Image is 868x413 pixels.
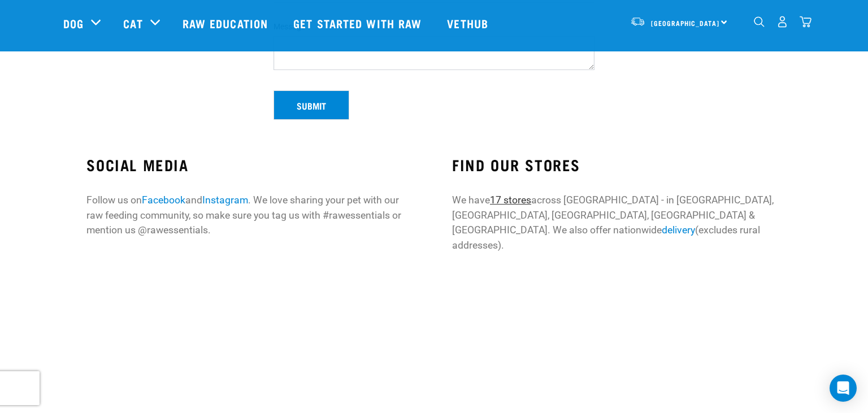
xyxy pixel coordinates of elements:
img: van-moving.png [630,16,645,27]
a: Vethub [436,1,502,46]
h3: SOCIAL MEDIA [86,156,416,173]
a: delivery [662,224,695,236]
p: Follow us on and . We love sharing your pet with our raw feeding community, so make sure you tag ... [86,193,416,237]
a: Get started with Raw [282,1,436,46]
span: [GEOGRAPHIC_DATA] [651,21,719,25]
p: We have across [GEOGRAPHIC_DATA] - in [GEOGRAPHIC_DATA], [GEOGRAPHIC_DATA], [GEOGRAPHIC_DATA], [G... [452,193,782,253]
div: Open Intercom Messenger [830,375,857,402]
a: Cat [123,15,142,32]
a: Dog [63,15,84,32]
button: Submit [274,90,349,120]
a: Facebook [142,194,185,206]
img: home-icon@2x.png [800,16,811,28]
img: home-icon-1@2x.png [754,16,765,27]
img: user.png [776,16,788,28]
a: Raw Education [171,1,282,46]
a: Instagram [202,194,248,206]
a: 17 stores [490,194,531,206]
h3: FIND OUR STORES [452,156,782,173]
